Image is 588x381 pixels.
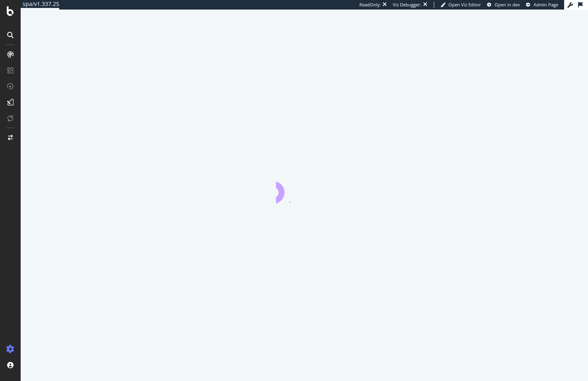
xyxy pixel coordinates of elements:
[495,2,520,8] span: Open in dev
[448,2,481,8] span: Open Viz Editor
[526,2,558,8] a: Admin Page
[359,2,381,8] div: ReadOnly:
[276,175,333,203] div: animation
[393,2,421,8] div: Viz Debugger:
[441,2,481,8] a: Open Viz Editor
[487,2,520,8] a: Open in dev
[534,2,558,8] span: Admin Page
